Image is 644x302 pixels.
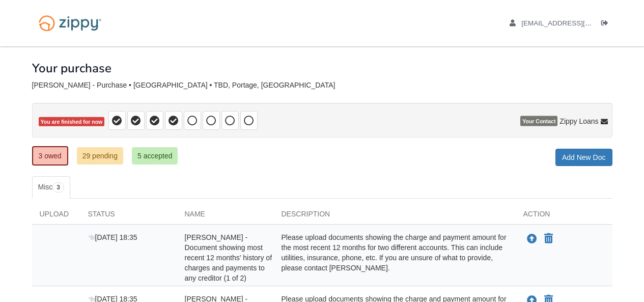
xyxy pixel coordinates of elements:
button: Declare Harold Witherow - Document showing most recent 12 months' history of charges and payments... [543,233,554,245]
a: edit profile [510,19,638,30]
span: [DATE] 18:35 [88,233,137,241]
span: [PERSON_NAME] - Document showing most recent 12 months' history of charges and payments to any cr... [185,233,272,282]
a: 5 accepted [132,147,178,164]
img: Logo [32,10,108,36]
div: Description [274,209,516,224]
a: 29 pending [77,147,123,164]
span: johnwitherow6977@gmail.com [521,19,638,27]
div: Name [177,209,274,224]
span: Zippy Loans [559,116,598,126]
div: Please upload documents showing the charge and payment amount for the most recent 12 months for t... [274,232,516,283]
div: Action [516,209,612,224]
button: Upload Harold Witherow - Document showing most recent 12 months' history of charges and payments ... [526,232,538,245]
a: 3 owed [32,146,68,166]
h1: Your purchase [32,62,111,75]
span: 3 [52,182,64,193]
div: Upload [32,209,80,224]
span: Your Contact [520,116,557,126]
a: Log out [601,19,612,30]
div: [PERSON_NAME] - Purchase • [GEOGRAPHIC_DATA] • TBD, Portage, [GEOGRAPHIC_DATA] [32,81,612,90]
span: You are finished for now [39,117,105,127]
a: Add New Doc [555,149,612,166]
div: Status [80,209,177,224]
a: Misc [32,176,70,199]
